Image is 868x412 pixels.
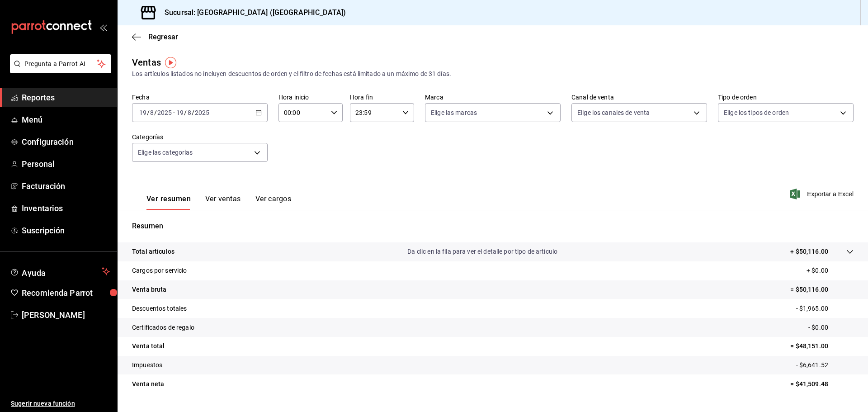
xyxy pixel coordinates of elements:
p: = $48,151.00 [790,341,854,351]
span: Elige las marcas [431,108,477,117]
button: Ver cargos [255,194,292,210]
label: Canal de venta [571,94,707,100]
button: Ver resumen [146,194,191,210]
span: Reportes [22,91,110,104]
button: open_drawer_menu [99,24,107,31]
span: / [184,109,187,116]
p: Resumen [132,221,854,232]
p: Total artículos [132,247,175,256]
p: - $1,965.00 [796,304,854,313]
a: Pregunta a Parrot AI [6,66,111,75]
div: Ventas [132,56,161,69]
span: Elige las categorías [138,148,193,157]
span: Elige los tipos de orden [724,108,789,117]
p: + $50,116.00 [790,247,828,256]
span: Facturación [22,180,110,192]
p: - $0.00 [808,323,854,332]
span: - [173,109,175,116]
img: Tooltip marker [165,57,176,68]
span: Elige los canales de venta [577,108,650,117]
p: Certificados de regalo [132,323,194,332]
p: Venta total [132,341,165,351]
span: / [192,109,194,116]
span: Sugerir nueva función [11,399,110,408]
label: Categorías [132,134,268,140]
span: / [147,109,150,116]
p: Venta neta [132,379,164,389]
div: navigation tabs [146,194,291,210]
h3: Sucursal: [GEOGRAPHIC_DATA] ([GEOGRAPHIC_DATA]) [157,7,346,18]
span: Configuración [22,136,110,148]
span: Suscripción [22,224,110,237]
span: Inventarios [22,202,110,214]
p: = $50,116.00 [790,285,854,294]
input: -- [139,109,147,116]
span: Ayuda [22,266,98,277]
p: = $41,509.48 [790,379,854,389]
span: Pregunta a Parrot AI [24,59,97,69]
p: Venta bruta [132,285,166,294]
label: Tipo de orden [718,94,854,100]
span: Recomienda Parrot [22,287,110,299]
label: Marca [425,94,561,100]
button: Regresar [132,33,178,41]
label: Hora inicio [278,94,343,100]
span: Personal [22,158,110,170]
span: [PERSON_NAME] [22,309,110,321]
span: Menú [22,114,110,126]
button: Exportar a Excel [792,189,854,199]
input: ---- [157,109,172,116]
p: + $0.00 [807,266,854,275]
button: Ver ventas [205,194,241,210]
label: Hora fin [350,94,414,100]
span: Regresar [148,33,178,41]
button: Pregunta a Parrot AI [10,54,111,73]
p: Da clic en la fila para ver el detalle por tipo de artículo [407,247,557,256]
input: ---- [194,109,210,116]
span: / [154,109,157,116]
input: -- [187,109,192,116]
label: Fecha [132,94,268,100]
p: Descuentos totales [132,304,187,313]
input: -- [150,109,154,116]
p: Cargos por servicio [132,266,187,275]
div: Los artículos listados no incluyen descuentos de orden y el filtro de fechas está limitado a un m... [132,69,854,79]
input: -- [176,109,184,116]
p: Impuestos [132,360,162,370]
p: - $6,641.52 [796,360,854,370]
